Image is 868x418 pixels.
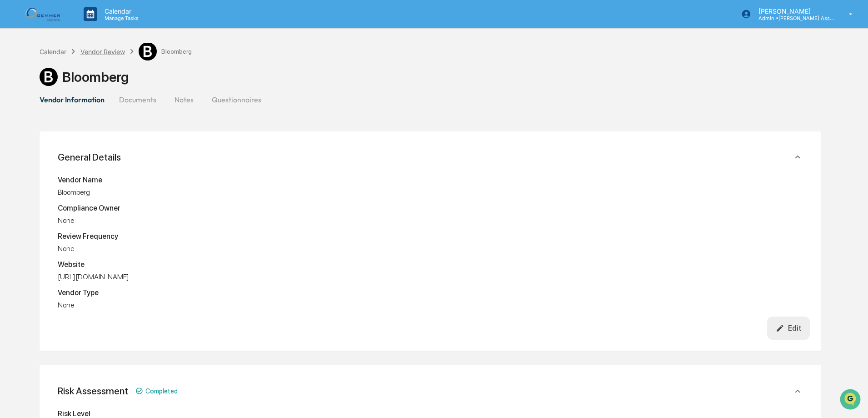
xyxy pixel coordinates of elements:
[58,409,803,418] div: Risk Level
[205,89,269,111] button: Questionnaires
[40,68,58,86] img: Vendor Logo
[145,387,178,395] span: Completed
[58,204,803,212] div: Compliance Owner
[112,89,164,111] button: Documents
[40,89,821,111] div: secondary tabs example
[58,216,803,225] div: None
[97,7,143,15] p: Calendar
[5,128,61,145] a: 🔎Data Lookup
[58,272,803,281] div: [URL][DOMAIN_NAME]
[58,188,803,196] div: Bloomberg
[139,42,192,60] div: Bloomberg
[50,172,810,340] div: General Details
[50,376,810,406] div: Risk AssessmentCompleted
[58,260,803,269] div: Website
[31,79,115,86] div: We're available if you need us!
[64,154,110,161] a: Powered byPylon
[58,244,803,253] div: None
[58,288,803,297] div: Vendor Type
[40,48,66,55] div: Calendar
[18,132,57,141] span: Data Lookup
[31,70,149,79] div: Start new chat
[58,151,121,163] div: General Details
[40,89,112,111] button: Vendor Information
[9,116,16,123] div: 🖐️
[164,89,205,111] button: Notes
[58,385,128,397] div: Risk Assessment
[75,115,113,124] span: Attestations
[58,176,803,184] div: Vendor Name
[97,15,143,21] p: Manage Tasks
[751,15,836,21] p: Admin • [PERSON_NAME] Asset Management
[66,116,73,123] div: 🗄️
[58,301,803,309] div: None
[62,111,116,127] a: 🗄️Attestations
[776,324,801,332] div: Edit
[40,68,821,86] div: Bloomberg
[839,388,863,413] iframe: Open customer support
[18,115,59,124] span: Preclearance
[22,5,65,23] img: logo
[139,42,157,60] img: Vendor Logo
[9,133,16,140] div: 🔎
[155,72,165,83] button: Start new chat
[80,48,125,55] div: Vendor Review
[9,19,165,34] p: How can we help?
[767,317,810,340] button: Edit
[58,232,803,241] div: Review Frequency
[9,70,25,86] img: 1746055101610-c473b297-6a78-478c-a979-82029cc54cd1
[751,7,836,15] p: [PERSON_NAME]
[5,111,62,127] a: 🖐️Preclearance
[50,142,810,172] div: General Details
[90,154,110,161] span: Pylon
